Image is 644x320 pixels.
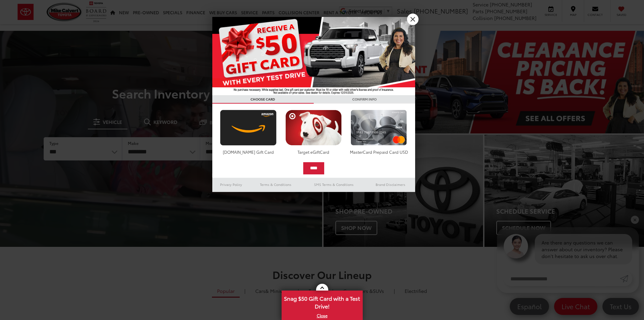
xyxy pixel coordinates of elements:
[284,110,343,146] img: targetcard.png
[349,110,409,146] img: mastercard.png
[212,180,250,189] a: Privacy Policy
[366,180,415,189] a: Brand Disclaimers
[218,110,278,146] img: amazoncard.png
[212,95,314,104] h3: CHOOSE CARD
[250,180,302,189] a: Terms & Conditions
[302,180,366,189] a: SMS Terms & Conditions
[218,149,278,155] div: [DOMAIN_NAME] Gift Card
[212,17,415,95] img: 55838_top_625864.jpg
[284,149,343,155] div: Target eGiftCard
[282,291,362,312] span: Snag $50 Gift Card with a Test Drive!
[314,95,415,104] h3: CONFIRM INFO
[349,149,409,155] div: MasterCard Prepaid Card USD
